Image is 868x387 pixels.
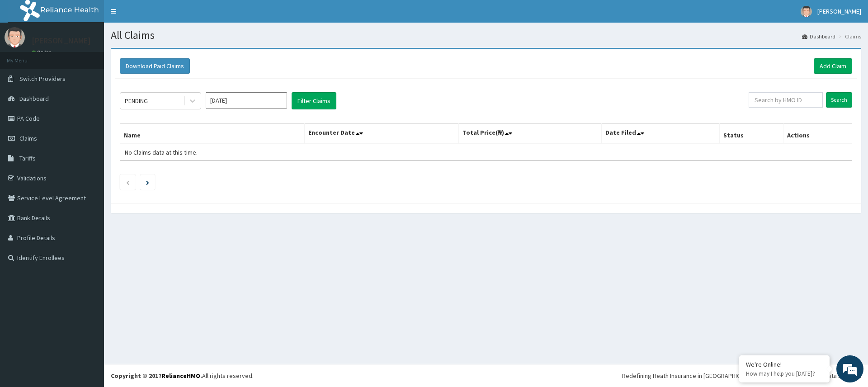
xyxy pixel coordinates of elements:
[104,364,868,387] footer: All rights reserved.
[146,178,149,186] a: Next page
[292,92,336,109] button: Filter Claims
[19,154,36,162] span: Tariffs
[32,37,91,45] p: [PERSON_NAME]
[749,92,823,108] input: Search by HMO ID
[161,372,200,380] a: RelianceHMO
[125,148,198,156] span: No Claims data at this time.
[601,123,719,144] th: Date Filed
[19,75,66,83] span: Switch Providers
[111,29,861,41] h1: All Claims
[304,123,458,144] th: Encounter Date
[458,123,601,144] th: Total Price(₦)
[19,134,37,142] span: Claims
[802,33,835,40] a: Dashboard
[746,360,823,368] div: We're Online!
[5,27,25,47] img: User Image
[801,6,812,17] img: User Image
[746,370,823,378] p: How may I help you today?
[120,123,305,144] th: Name
[622,371,861,380] div: Redefining Heath Insurance in [GEOGRAPHIC_DATA] using Telemedicine and Data Science!
[826,92,852,108] input: Search
[120,58,190,74] button: Download Paid Claims
[125,96,148,105] div: PENDING
[836,33,861,40] li: Claims
[719,123,783,144] th: Status
[126,178,130,186] a: Previous page
[32,49,53,56] a: Online
[19,94,49,103] span: Dashboard
[783,123,852,144] th: Actions
[817,7,861,15] span: [PERSON_NAME]
[206,92,287,109] input: Select Month and Year
[814,58,852,74] a: Add Claim
[111,372,202,380] strong: Copyright © 2017 .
